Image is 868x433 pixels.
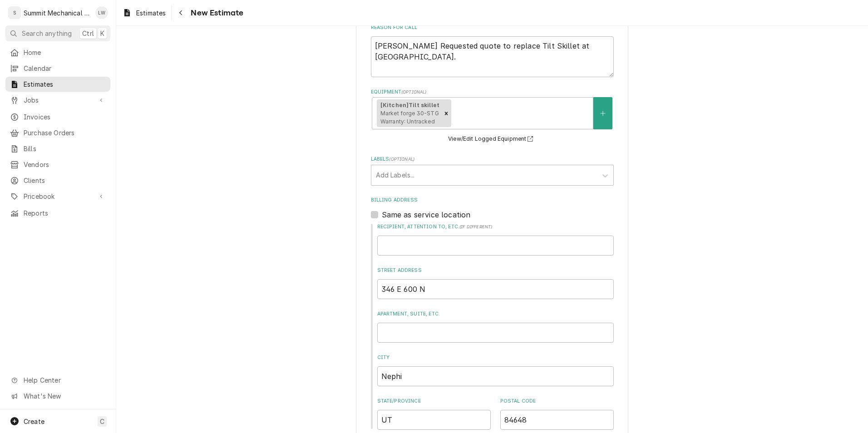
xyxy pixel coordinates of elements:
[5,173,110,188] a: Clients
[377,267,614,299] div: Street Address
[389,157,414,162] span: ( optional )
[377,354,614,386] div: City
[377,223,614,256] div: Recipient, Attention To, etc.
[119,5,169,20] a: Estimates
[5,61,110,76] a: Calendar
[136,8,166,18] span: Estimates
[377,398,491,405] label: State/Province
[24,418,44,425] span: Create
[5,189,110,204] a: Go to Pricebook
[371,89,614,96] label: Equipment
[377,310,614,343] div: Apartment, Suite, etc.
[8,6,21,19] div: S
[22,29,72,38] span: Search anything
[371,89,614,145] div: Equipment
[100,29,104,38] span: K
[173,5,188,20] button: Navigate back
[100,417,104,426] span: C
[95,6,108,19] div: Landon Weeks's Avatar
[459,224,492,229] span: ( if different )
[5,373,110,388] a: Go to Help Center
[24,79,106,89] span: Estimates
[600,110,606,117] svg: Create New Equipment
[500,398,614,405] label: Postal Code
[5,389,110,403] a: Go to What's New
[5,109,110,124] a: Invoices
[24,208,106,218] span: Reports
[24,375,105,385] span: Help Center
[188,7,243,19] span: New Estimate
[371,36,614,77] textarea: [PERSON_NAME] Requested quote to replace Tilt Skillet at [GEOGRAPHIC_DATA].
[382,209,471,220] label: Same as service location
[5,93,110,108] a: Go to Jobs
[441,99,451,128] div: Remove [object Object]
[5,125,110,140] a: Purchase Orders
[371,156,614,163] label: Labels
[24,112,106,122] span: Invoices
[377,310,614,318] label: Apartment, Suite, etc.
[24,160,106,169] span: Vendors
[24,48,106,57] span: Home
[371,156,614,185] div: Labels
[377,223,614,231] label: Recipient, Attention To, etc.
[593,97,612,129] button: Create New Equipment
[24,64,106,73] span: Calendar
[82,29,94,38] span: Ctrl
[500,398,614,430] div: Postal Code
[380,102,439,108] strong: [Kitchen] Tilt skillet
[95,6,108,19] div: LW
[371,197,614,204] label: Billing Address
[5,25,110,41] button: Search anythingCtrlK
[24,176,106,185] span: Clients
[5,206,110,221] a: Reports
[24,192,92,201] span: Pricebook
[371,197,614,430] div: Billing Address
[24,95,92,105] span: Jobs
[380,110,439,125] span: Market forge 30-STG Warranty: Untracked
[5,157,110,172] a: Vendors
[377,354,614,361] label: City
[24,144,106,153] span: Bills
[24,391,105,401] span: What's New
[5,141,110,156] a: Bills
[5,45,110,60] a: Home
[447,133,538,145] button: View/Edit Logged Equipment
[24,128,106,138] span: Purchase Orders
[371,24,614,77] div: Reason For Call
[401,89,427,94] span: ( optional )
[377,398,491,430] div: State/Province
[5,77,110,92] a: Estimates
[377,267,614,274] label: Street Address
[24,8,90,18] div: Summit Mechanical Service LLC
[371,24,614,31] label: Reason For Call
